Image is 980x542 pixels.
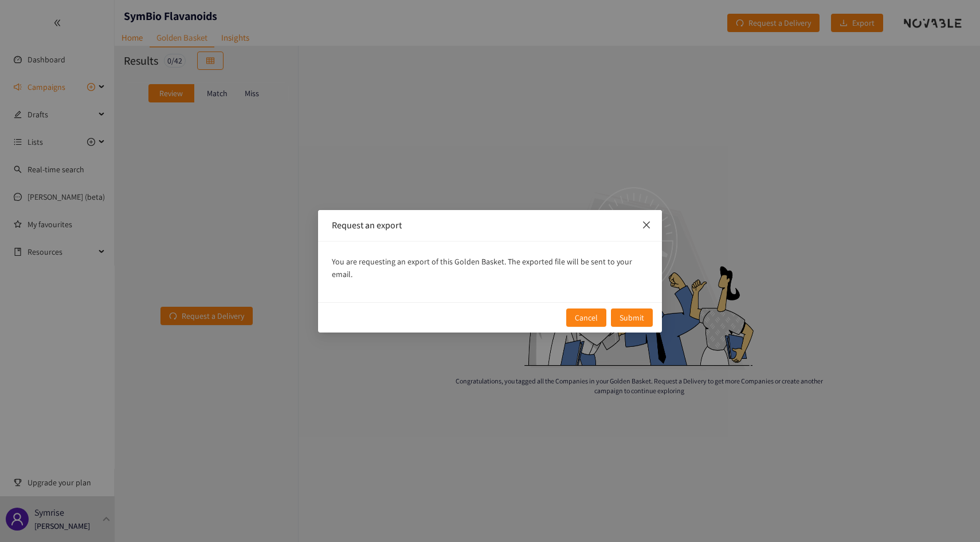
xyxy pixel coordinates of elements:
button: Cancel [566,308,606,327]
span: close [642,220,651,230]
div: Widget de chat [923,487,980,542]
p: You are requesting an export of this Golden Basket. The exported file will be sent to your email. [332,255,648,280]
iframe: Chat Widget [923,487,980,542]
span: Submit [620,311,644,324]
button: Submit [611,308,653,327]
span: Cancel [575,311,598,324]
div: Request an export [332,219,648,232]
button: Close [631,210,662,241]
